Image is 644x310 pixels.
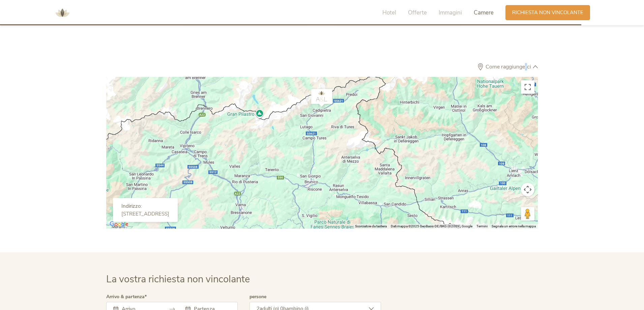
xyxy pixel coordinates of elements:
img: AMONTI & LUNARIS Wellnessresort [52,3,72,23]
div: [STREET_ADDRESS] [121,211,169,217]
span: Richiesta non vincolante [512,9,583,16]
span: Come raggiungerci [484,64,533,69]
button: Trascina Pegman sulla mappa per aprire Street View [521,207,534,221]
button: Scorciatoie da tastiera [355,224,387,229]
a: Segnala un errore nella mappa [492,224,536,228]
div: AMONTI & LUNARIS Wellnessresort [308,86,335,110]
span: Immagini [439,9,462,17]
span: Camere [474,9,494,17]
label: persone [250,294,266,299]
a: Termini [476,224,488,228]
div: Indirizzo: [121,203,169,211]
button: Attiva/disattiva vista schermo intero [521,80,534,94]
a: Visualizza questa zona in Google Maps (in una nuova finestra) [108,220,130,229]
a: AMONTI & LUNARIS Wellnessresort [52,10,72,15]
span: Dati mappa ©2025 GeoBasis-DE/BKG (©2009), Google [391,224,472,228]
button: Controlli di visualizzazione della mappa [521,183,534,196]
span: Offerte [408,9,427,17]
span: La vostra richiesta non vincolante [106,273,250,286]
span: Hotel [382,9,396,17]
label: Arrivo & partenza [106,294,147,299]
img: Google [108,220,130,229]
